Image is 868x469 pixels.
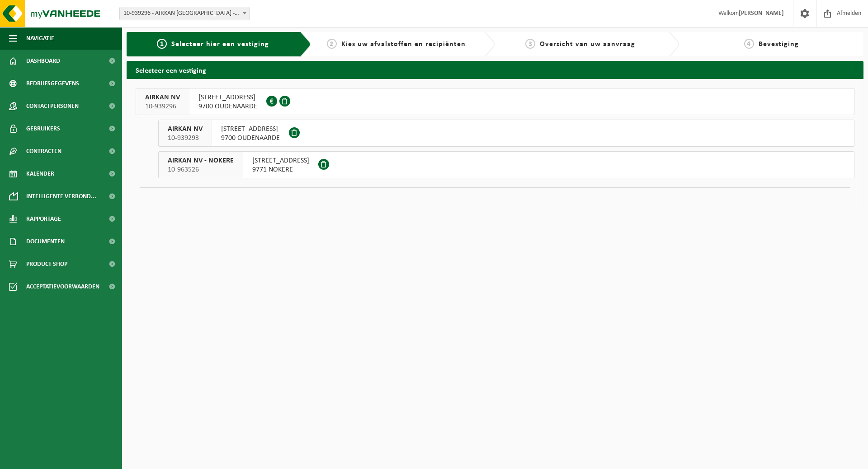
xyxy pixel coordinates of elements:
h2: Selecteer een vestiging [127,61,863,79]
button: AIRKAN NV - NOKERE 10-963526 [STREET_ADDRESS]9771 NOKERE [158,151,854,178]
span: Contactpersonen [26,95,79,117]
span: [STREET_ADDRESS] [252,156,309,165]
span: 2 [327,39,337,49]
span: 10-939296 - AIRKAN NV - OUDENAARDE [119,7,250,20]
strong: [PERSON_NAME] [739,10,784,17]
span: Rapportage [26,208,61,230]
span: Contracten [26,140,61,163]
span: 10-939296 [145,102,180,111]
span: Dashboard [26,50,60,72]
span: 10-939293 [168,134,203,143]
span: AIRKAN NV [145,93,180,102]
button: AIRKAN NV 10-939293 [STREET_ADDRESS]9700 OUDENAARDE [158,120,854,147]
span: 10-939296 - AIRKAN NV - OUDENAARDE [120,7,249,20]
span: 3 [525,39,535,49]
span: 9771 NOKERE [252,165,309,174]
span: Overzicht van uw aanvraag [540,41,635,48]
span: 9700 OUDENAARDE [198,102,257,111]
span: Documenten [26,230,65,253]
span: Intelligente verbond... [26,185,96,208]
span: Product Shop [26,253,67,275]
span: AIRKAN NV [168,125,203,134]
span: Kalender [26,163,54,185]
span: [STREET_ADDRESS] [198,93,257,102]
span: [STREET_ADDRESS] [221,125,280,134]
span: Acceptatievoorwaarden [26,275,99,298]
span: Bevestiging [759,41,799,48]
span: Selecteer hier een vestiging [171,41,269,48]
span: 1 [157,39,167,49]
span: Gebruikers [26,117,60,140]
span: Navigatie [26,27,54,50]
span: Kies uw afvalstoffen en recipiënten [341,41,466,48]
span: 10-963526 [168,165,234,174]
span: 4 [744,39,754,49]
button: AIRKAN NV 10-939296 [STREET_ADDRESS]9700 OUDENAARDE [136,88,854,115]
span: Bedrijfsgegevens [26,72,79,95]
span: AIRKAN NV - NOKERE [168,156,234,165]
span: 9700 OUDENAARDE [221,134,280,143]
